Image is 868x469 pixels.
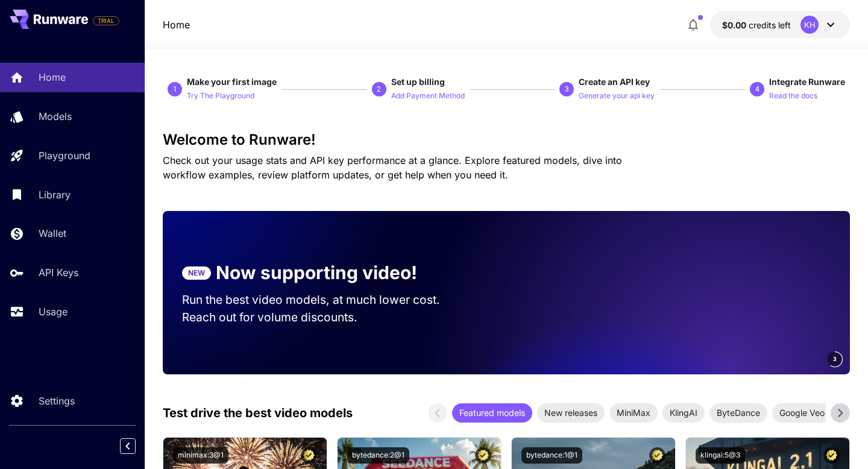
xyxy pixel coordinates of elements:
[709,406,767,419] span: ByteDance
[163,17,190,32] nav: breadcrumb
[187,77,277,87] span: Make your first image
[772,403,832,423] div: Google Veo
[749,20,791,30] span: credits left
[609,406,658,419] span: MiniMax
[182,291,463,309] p: Run the best video models, at much lower cost.
[823,447,840,464] button: Certified Model – Vetted for best performance and includes a commercial license.
[187,88,254,102] button: Try The Playground
[347,447,409,464] button: bytedance:2@1
[182,309,463,326] p: Reach out for volume discounts.
[772,406,832,419] span: Google Veo
[579,90,655,102] p: Generate your api key
[537,406,605,419] span: New releases
[39,109,72,124] p: Models
[187,90,254,102] p: Try The Playground
[800,16,819,34] div: KH
[769,77,845,87] span: Integrate Runware
[129,435,145,457] div: Collapse sidebar
[722,20,749,30] span: $0.00
[452,406,532,419] span: Featured models
[769,90,817,102] p: Read the docs
[93,13,119,28] span: Add your payment card to enable full platform functionality.
[609,403,658,423] div: MiniMax
[662,406,705,419] span: KlingAI
[216,259,417,286] p: Now supporting video!
[173,447,228,464] button: minimax:3@1
[163,17,190,32] a: Home
[39,265,78,280] p: API Keys
[755,84,759,95] p: 4
[565,84,569,95] p: 3
[39,148,90,163] p: Playground
[120,438,136,454] button: Collapse sidebar
[39,70,66,84] p: Home
[301,447,317,464] button: Certified Model – Vetted for best performance and includes a commercial license.
[649,447,665,464] button: Certified Model – Vetted for best performance and includes a commercial license.
[521,447,582,464] button: bytedance:1@1
[163,404,353,422] p: Test drive the best video models
[39,187,71,202] p: Library
[173,84,177,95] p: 1
[579,77,650,87] span: Create an API key
[579,88,655,102] button: Generate your api key
[722,19,791,31] div: $0.00
[452,403,532,423] div: Featured models
[163,131,850,148] h3: Welcome to Runware!
[662,403,705,423] div: KlingAI
[475,447,491,464] button: Certified Model – Vetted for best performance and includes a commercial license.
[188,268,205,279] p: NEW
[696,447,745,464] button: klingai:5@3
[391,88,465,102] button: Add Payment Method
[709,403,767,423] div: ByteDance
[391,90,465,102] p: Add Payment Method
[377,84,381,95] p: 2
[537,403,605,423] div: New releases
[769,88,817,102] button: Read the docs
[39,394,75,408] p: Settings
[163,154,622,181] span: Check out your usage stats and API key performance at a glance. Explore featured models, dive int...
[93,16,119,25] span: TRIAL
[391,77,445,87] span: Set up billing
[710,11,850,39] button: $0.00KH
[39,226,66,241] p: Wallet
[833,354,837,364] span: 3
[39,304,68,319] p: Usage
